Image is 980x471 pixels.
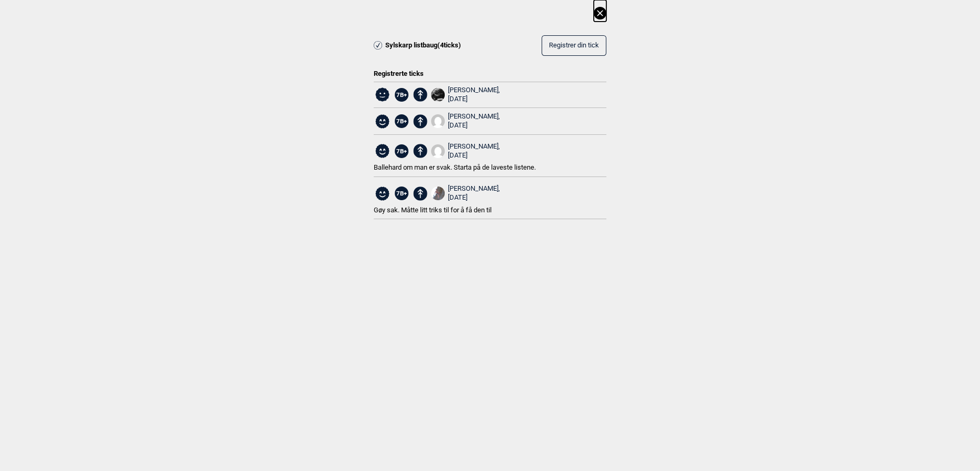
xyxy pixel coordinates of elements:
img: 2 DEF7 AA6 F2 F8 472 D 9978 ACA8 D73 E914 E [431,88,445,102]
img: User fallback1 [431,144,445,158]
div: [PERSON_NAME], [448,112,500,130]
span: 7B+ [395,114,408,128]
div: [DATE] [448,95,500,104]
span: Sylskarp listbaug ( 4 ticks) [385,41,461,50]
div: [DATE] [448,151,500,160]
div: [DATE] [448,193,500,202]
span: 7B+ [395,144,408,158]
div: Registrerte ticks [374,63,606,78]
div: [PERSON_NAME], [448,184,500,202]
div: [PERSON_NAME], [448,142,500,160]
a: User fallback1[PERSON_NAME], [DATE] [431,112,501,130]
a: 558 BBB11 C6 F7 4087 B413 0 B73 ED453137[PERSON_NAME], [DATE] [431,184,501,202]
span: 7B+ [395,187,408,200]
img: User fallback1 [431,114,445,128]
img: 558 BBB11 C6 F7 4087 B413 0 B73 ED453137 [431,187,445,200]
div: [DATE] [448,121,500,130]
a: 2 DEF7 AA6 F2 F8 472 D 9978 ACA8 D73 E914 E[PERSON_NAME], [DATE] [431,86,501,104]
span: Ballehard om man er svak. Starta på de laveste listene. [374,163,536,171]
span: Registrer din tick [549,42,599,50]
div: [PERSON_NAME], [448,86,500,104]
span: 7B+ [395,88,408,102]
span: Gøy sak. Måtte litt triks til for å få den til [374,206,492,214]
a: User fallback1[PERSON_NAME], [DATE] [431,142,501,160]
button: Registrer din tick [542,35,606,56]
